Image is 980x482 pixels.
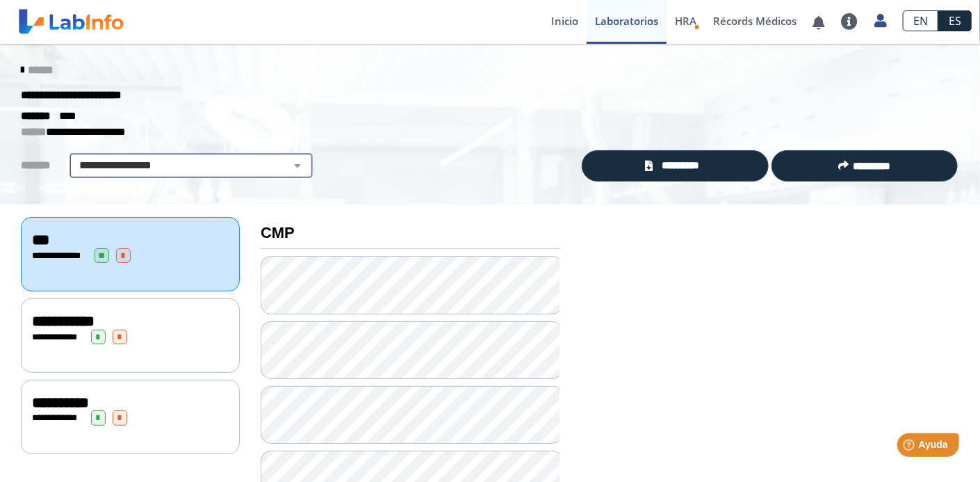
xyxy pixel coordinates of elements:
[903,10,938,31] a: EN
[675,14,696,28] span: HRA
[856,428,965,467] iframe: Help widget launcher
[261,224,295,241] b: CMP
[938,10,972,31] a: ES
